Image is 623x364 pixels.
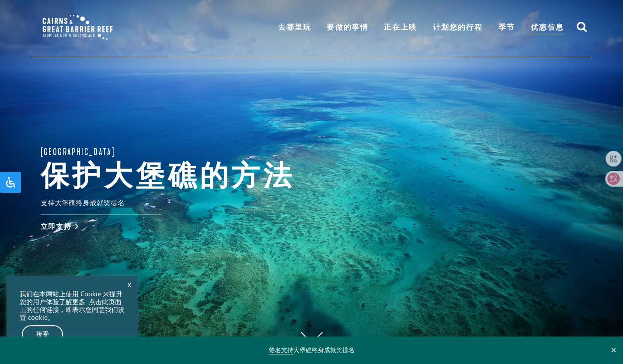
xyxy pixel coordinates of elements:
font: 正在上映 [384,23,417,32]
font: . 点击此页面上的任何链接，即表示您同意我们设置 cookie。 [20,298,125,322]
svg: 打开辅助功能面板 [5,177,16,187]
a: 立即支持 [41,222,77,231]
button: 关闭 [609,346,619,354]
font: 大堡礁终身成就奖提名 [293,346,355,354]
font: 立即支持 [41,222,72,231]
font: 了解更多 [59,298,85,306]
font: 季节 [498,23,515,32]
font: 去哪里玩 [278,23,311,32]
font: x [128,280,131,288]
font: [GEOGRAPHIC_DATA] [41,146,115,157]
font: 接受 [36,330,49,338]
font: 保护大堡礁的方法 [41,159,295,193]
font: 优惠信息 [531,23,564,32]
a: x [123,274,136,294]
a: 正在上映 [384,21,417,34]
a: 去哪里玩 [278,21,311,34]
font: 签名支持 [269,346,293,354]
a: 要做的事情 [327,21,368,34]
a: 接受 [22,325,63,343]
a: 签名支持 [269,346,293,355]
a: 计划您的行程 [433,21,483,34]
img: CGBR-TNQ_dual-logo.svg [36,9,119,46]
font: 支持大堡礁终身成就奖提名 [41,198,125,208]
font: 计划您的行程 [433,23,483,32]
a: 优惠信息 [531,21,564,35]
font: ✕ [611,346,616,354]
font: 我们在本网站上使用 Cookie 来提升您的用户体验 [20,290,122,306]
font: 要做的事情 [327,23,368,32]
a: 了解更多 [59,298,85,306]
a: 季节 [498,21,515,34]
